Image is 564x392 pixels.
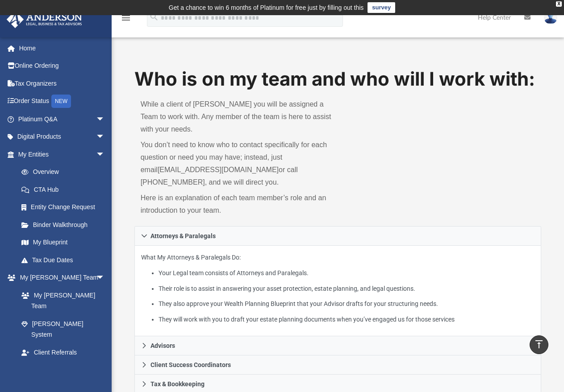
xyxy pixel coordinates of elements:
a: Entity Change Request [13,198,118,216]
a: Tax Due Dates [13,251,118,269]
span: Advisors [150,342,175,349]
a: menu [121,17,131,23]
a: Advisors [134,336,542,355]
a: [EMAIL_ADDRESS][DOMAIN_NAME] [158,166,279,173]
div: close [556,1,562,7]
a: My Entitiesarrow_drop_down [6,145,118,163]
a: Client Referrals [13,343,114,361]
img: Anderson Advisors Platinum Portal [4,11,85,28]
a: Tax Organizers [6,74,118,92]
a: [PERSON_NAME] System [13,315,114,343]
span: arrow_drop_down [96,145,114,164]
li: Their role is to assist in answering your asset protection, estate planning, and legal questions. [159,283,535,294]
p: Here is an explanation of each team member’s role and an introduction to your team. [141,192,332,217]
i: search [149,12,159,22]
span: arrow_drop_down [96,128,114,146]
span: arrow_drop_down [96,110,114,128]
li: They also approve your Wealth Planning Blueprint that your Advisor drafts for your structuring ne... [159,298,535,309]
a: Online Ordering [6,57,118,75]
span: arrow_drop_down [96,361,114,380]
a: Platinum Q&Aarrow_drop_down [6,110,118,128]
span: arrow_drop_down [96,269,114,287]
a: CTA Hub [13,181,118,198]
a: Digital Productsarrow_drop_down [6,128,118,146]
a: survey [368,2,395,13]
a: My [PERSON_NAME] Team [13,286,109,315]
li: They will work with you to draft your estate planning documents when you’ve engaged us for those ... [159,314,535,325]
span: Client Success Coordinators [150,362,231,368]
a: Client Success Coordinators [134,355,542,375]
img: User Pic [544,11,557,24]
h1: Who is on my team and who will I work with: [134,66,542,92]
a: My Blueprint [13,234,114,252]
i: menu [121,12,131,23]
span: Attorneys & Paralegals [150,233,216,239]
div: NEW [51,95,71,108]
div: Attorneys & Paralegals [134,246,542,336]
a: My Documentsarrow_drop_down [6,361,114,379]
a: My [PERSON_NAME] Teamarrow_drop_down [6,269,114,287]
a: Order StatusNEW [6,92,118,111]
p: While a client of [PERSON_NAME] you will be assigned a Team to work with. Any member of the team ... [141,98,332,136]
i: vertical_align_top [534,339,544,350]
a: Overview [13,163,118,181]
li: Your Legal team consists of Attorneys and Paralegals. [159,268,535,279]
a: Binder Walkthrough [13,216,118,234]
p: What My Attorneys & Paralegals Do: [141,252,535,325]
span: Tax & Bookkeeping [150,381,205,387]
p: You don’t need to know who to contact specifically for each question or need you may have; instea... [141,139,332,189]
div: Get a chance to win 6 months of Platinum for free just by filling out this [169,2,364,13]
a: Home [6,39,118,57]
a: vertical_align_top [530,335,548,354]
a: Attorneys & Paralegals [134,226,542,246]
